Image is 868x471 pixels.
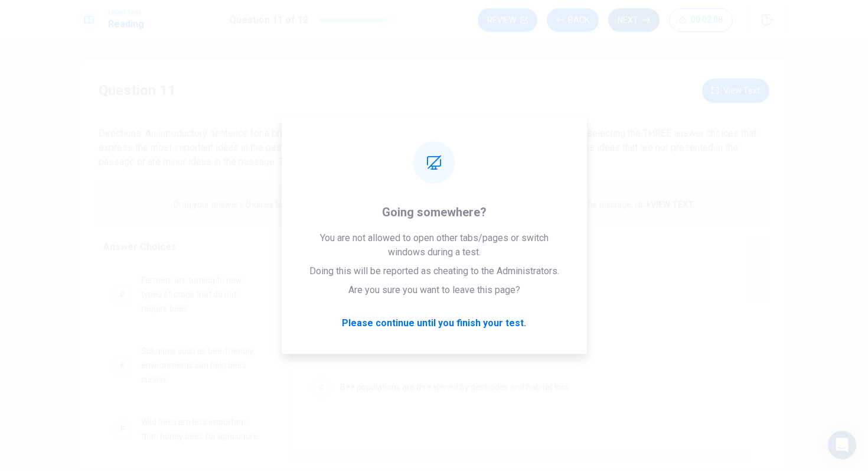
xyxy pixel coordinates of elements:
[478,8,537,32] button: Review
[103,264,273,325] div: DFarmers are turning to new types of crops that do not require bees.
[99,128,756,167] span: Directions: An introductory sentence for a brief summary of the passage is provided below. Comple...
[103,405,273,453] div: FWild bees are less important than honey bees for agriculture.
[108,17,144,31] h1: Reading
[340,333,504,347] span: Honey bees live in highly organized colonies.
[103,241,177,252] span: Answer Choices
[547,8,599,32] button: Back
[302,368,750,406] div: CBee populations are threatened by pesticides and habitat loss.
[276,156,418,167] strong: This question is worth 2 points.
[302,253,517,261] span: Select the 3 answer choices that best summarize the passage.
[99,81,176,100] h4: Question 11
[103,334,273,396] div: ESolutions such as bee-friendly environments can help bees survive.
[302,321,750,359] div: BHoney bees live in highly organized colonies.
[669,8,733,32] button: 00:02:08
[312,378,331,397] div: C
[141,273,264,316] span: Farmers are turning to new types of crops that do not require bees.
[828,431,856,459] div: Open Intercom Messenger
[141,344,264,386] span: Solutions such as bee-friendly environments can help bees survive.
[113,420,132,438] div: F
[312,283,331,302] div: A
[141,415,264,443] span: Wild bees are less important than honey bees for agriculture.
[691,15,723,25] span: 00:02:08
[702,79,769,103] button: View Text
[229,13,308,27] h1: Question 11 of 12
[340,380,571,394] span: Bee populations are threatened by pesticides and habitat loss.
[113,356,132,375] div: E
[108,9,144,17] span: Level Test
[174,200,695,209] p: Drag your answers choices to the spaces where they belong. To remove an answer choice, click on i...
[312,330,331,349] div: B
[651,200,695,209] strong: VIEW TEXT.
[113,285,132,304] div: D
[302,274,750,311] div: AHoney bees are crucial for pollination and crop production.
[340,285,555,300] span: Honey bees are crucial for pollination and crop production.
[608,8,660,32] button: Next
